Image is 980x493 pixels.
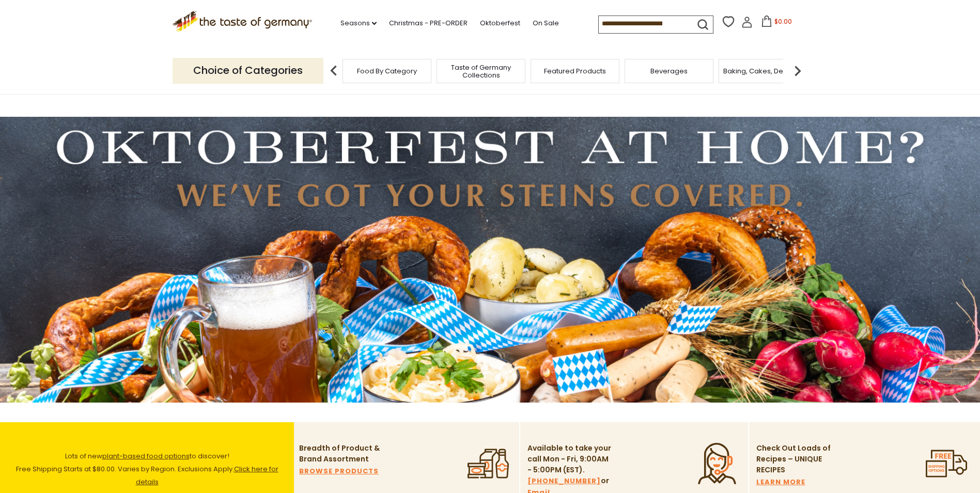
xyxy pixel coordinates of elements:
a: Baking, Cakes, Desserts [723,67,803,75]
a: [PHONE_NUMBER] [527,475,601,487]
a: Beverages [650,67,688,75]
button: $0.00 [755,16,799,31]
a: Seasons [340,18,377,29]
img: next arrow [787,60,808,81]
a: Christmas - PRE-ORDER [389,18,468,29]
a: Featured Products [544,67,606,75]
span: Lots of new to discover! Free Shipping Starts at $80.00. Varies by Region. Exclusions Apply. [16,451,278,487]
a: Food By Category [357,67,417,75]
p: Breadth of Product & Brand Assortment [299,443,384,465]
p: Check Out Loads of Recipes – UNIQUE RECIPES [756,443,831,475]
a: plant-based food options [102,451,190,461]
a: Click here for details [136,464,278,487]
a: Oktoberfest [480,18,520,29]
a: LEARN MORE [756,476,805,488]
a: On Sale [533,18,559,29]
a: Taste of Germany Collections [440,64,522,79]
a: BROWSE PRODUCTS [299,466,379,477]
img: previous arrow [323,60,344,81]
p: Choice of Categories [173,58,323,83]
span: $0.00 [774,17,792,26]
